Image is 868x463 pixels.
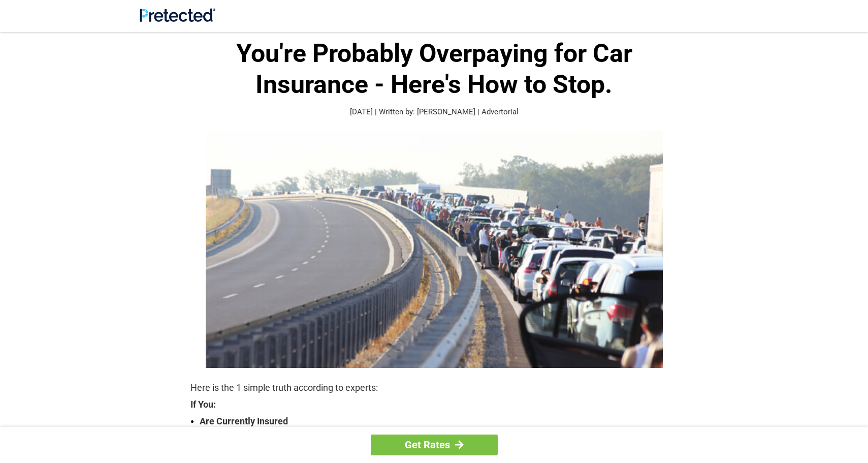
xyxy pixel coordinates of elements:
strong: If You: [190,400,678,409]
p: [DATE] | Written by: [PERSON_NAME] | Advertorial [190,106,678,118]
img: Site Logo [140,8,215,22]
a: Get Rates [371,435,498,455]
p: Here is the 1 simple truth according to experts: [190,381,678,395]
a: Site Logo [140,14,215,24]
h1: You're Probably Overpaying for Car Insurance - Here's How to Stop. [190,38,678,100]
strong: Are Currently Insured [200,414,678,428]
